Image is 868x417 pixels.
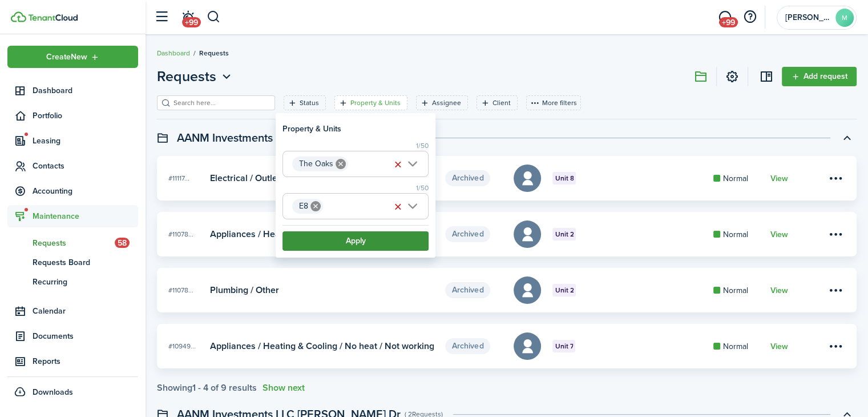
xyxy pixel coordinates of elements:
button: Toggle accordion [837,128,857,147]
status: Archived [445,170,490,186]
img: TenantCloud [11,11,26,22]
span: Recurring [33,276,138,288]
span: Reports [33,355,138,367]
filter-tag: Open filter [284,95,326,110]
span: 58 [115,238,130,248]
span: Leasing [33,135,138,147]
a: View [770,286,788,295]
swimlane-title: AANM Investments LLC Main St [177,129,336,146]
filter-tag-label: Status [300,98,319,108]
a: View [770,342,788,351]
pagination-page-total: 1 - 4 of 9 [192,381,227,394]
span: Unit 8 [555,173,574,183]
span: Morgan [785,14,831,22]
span: Unit 2 [555,229,574,239]
a: Reports [7,350,138,372]
span: #11078... [168,285,193,295]
button: Open menu [157,66,234,87]
span: Contacts [33,160,138,172]
button: Open sidebar [151,6,172,28]
span: Create New [46,53,87,61]
card-mark: Normal [713,228,759,240]
avatar-text: M [835,9,854,27]
span: Accounting [33,185,138,197]
span: Unit 7 [555,341,573,351]
span: Requests [33,237,115,249]
a: Notifications [177,3,199,32]
filter-tag-label: Client [492,98,511,108]
img: TenantCloud [28,14,78,21]
a: View [770,174,788,183]
filter-tag-label: Property & Units [350,98,401,108]
span: E8 [299,200,308,212]
div: Showing results [157,383,257,393]
a: View [770,230,788,239]
maintenance-list-swimlane-item: Toggle accordion [157,156,857,393]
card-title: Electrical / Outlets / Interior / Not working [210,173,379,183]
a: Dashboard [157,48,190,58]
span: Unit 2 [555,285,574,295]
span: Requests [157,66,216,87]
card-title: Appliances / Heating & Cooling / No heat / Not working at all [210,341,434,351]
filter-tag: Open filter [477,95,518,110]
span: #11117... [168,173,189,183]
span: Portfolio [33,110,138,122]
span: Documents [33,330,138,342]
button: Clear [390,157,406,173]
span: +99 [719,17,738,27]
filter-tag: Open filter [416,95,468,110]
span: Requests Board [33,256,138,268]
a: Requests58 [7,233,138,252]
status: Archived [445,338,490,354]
button: More filters [526,95,581,110]
a: Add request [782,67,857,86]
button: Show next [263,383,305,393]
a: Requests Board [7,252,138,272]
badge: Unit 2 [552,228,576,240]
button: Clear [390,199,406,215]
span: Calendar [33,305,138,317]
input: Search here... [171,98,271,109]
button: Search [207,7,221,27]
status: Archived [445,226,490,242]
button: Requests [157,66,234,87]
card-mark: Normal [713,173,759,185]
card-title: Appliances / Heating & Cooling / No heat / Not working at all [210,229,434,239]
span: Downloads [33,386,73,398]
filter-tag: Open filter [334,95,407,110]
span: #11078... [168,229,193,239]
span: #10949... [168,341,196,351]
span: Requests [199,48,229,58]
span: +99 [182,17,201,27]
badge: Unit 2 [552,284,576,296]
a: Dashboard [7,79,138,102]
filter-limit-view: 1/50 [282,183,429,193]
h3: Property & Units [282,123,341,135]
button: Apply [282,231,429,251]
a: Recurring [7,272,138,291]
card-mark: Normal [713,340,759,352]
button: Open resource center [740,7,760,27]
card-title: Plumbing / Other [210,285,279,295]
card-mark: Normal [713,284,759,296]
span: Dashboard [33,85,138,97]
badge: Unit 8 [552,172,576,185]
a: Messaging [714,3,736,32]
span: Maintenance [33,210,138,222]
badge: Unit 7 [552,340,575,352]
span: The Oaks [299,158,333,170]
filter-limit-view: 1/50 [282,141,429,151]
filter-tag-label: Assignee [432,98,461,108]
status: Archived [445,282,490,298]
button: Open menu [7,46,138,68]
